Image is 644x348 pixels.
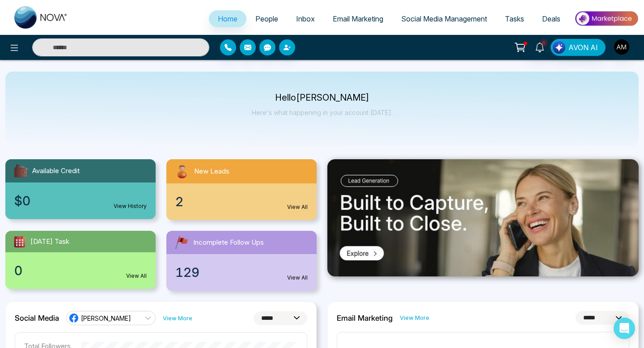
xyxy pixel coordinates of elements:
span: [PERSON_NAME] [81,314,131,323]
span: 2 [175,192,183,211]
img: availableCredit.svg [13,163,29,179]
img: Market-place.gif [574,8,639,29]
a: Incomplete Follow Ups129View All [161,231,322,291]
span: Inbox [296,14,315,23]
img: todayTask.svg [13,234,27,249]
a: 6 [529,39,551,55]
span: Email Marketing [333,14,383,23]
span: Deals [542,14,560,23]
p: Here's what happening in your account [DATE]. [252,109,393,116]
span: Social Media Management [401,14,487,23]
a: View More [400,314,429,322]
a: View All [287,274,308,282]
a: Deals [533,10,569,27]
a: View More [163,314,192,323]
a: View All [126,272,147,280]
a: Tasks [496,10,533,27]
p: Hello [PERSON_NAME] [252,94,393,102]
span: 129 [175,263,199,282]
a: Social Media Management [392,10,496,27]
h2: Email Marketing [337,314,393,323]
a: View History [114,202,147,210]
div: Open Intercom Messenger [614,318,635,339]
h2: Social Media [15,314,59,323]
span: [DATE] Task [30,237,69,247]
img: . [327,159,639,276]
span: People [255,14,278,23]
a: Inbox [287,10,324,27]
span: Home [218,14,237,23]
img: Lead Flow [553,41,565,54]
span: Available Credit [32,166,80,176]
span: Incomplete Follow Ups [193,238,264,248]
span: New Leads [194,166,229,177]
img: User Avatar [614,39,629,55]
img: followUps.svg [174,234,190,250]
span: 6 [540,39,548,47]
span: $0 [14,191,30,210]
a: People [246,10,287,27]
a: New Leads2View All [161,159,322,220]
a: Home [209,10,246,27]
img: Nova CRM Logo [14,6,68,29]
button: AVON AI [551,39,606,56]
span: Tasks [505,14,524,23]
span: 0 [14,261,22,280]
span: AVON AI [568,42,598,53]
a: Email Marketing [324,10,392,27]
a: View All [287,203,308,211]
img: newLeads.svg [174,163,191,180]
